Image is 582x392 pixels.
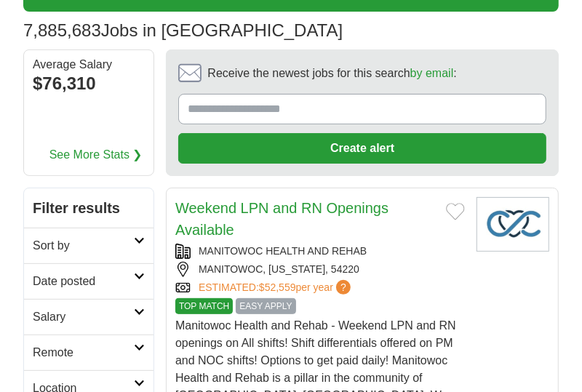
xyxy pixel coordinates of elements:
[477,197,549,252] img: Company logo
[24,263,154,299] a: Date posted
[23,20,343,40] h1: Jobs in [GEOGRAPHIC_DATA]
[49,146,143,164] a: See More Stats ❯
[24,335,154,370] a: Remote
[446,203,465,220] button: Add to favorite jobs
[24,188,154,228] h2: Filter results
[336,280,351,295] span: ?
[33,273,134,290] h2: Date posted
[33,344,134,361] h2: Remote
[24,299,154,335] a: Salary
[33,308,134,326] h2: Salary
[33,59,145,71] div: Average Salary
[175,244,465,259] div: MANITOWOC HEALTH AND REHAB
[410,67,454,79] a: by email
[175,262,465,277] div: MANITOWOC, [US_STATE], 54220
[199,280,354,295] a: ESTIMATED:$52,559per year?
[23,17,101,44] span: 7,885,683
[259,281,296,293] span: $52,559
[236,298,295,314] span: EASY APPLY
[175,298,233,314] span: TOP MATCH
[175,200,388,238] a: Weekend LPN and RN Openings Available
[24,228,154,263] a: Sort by
[207,65,456,82] span: Receive the newest jobs for this search :
[33,71,145,97] div: $76,310
[178,133,546,164] button: Create alert
[33,237,134,255] h2: Sort by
